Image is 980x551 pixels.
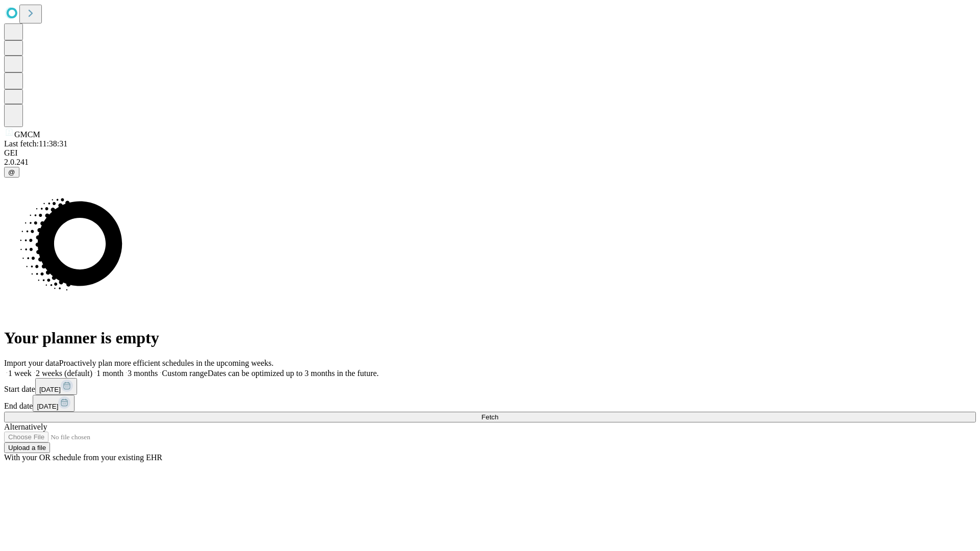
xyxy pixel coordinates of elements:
[4,148,976,158] div: GEI
[162,369,207,378] span: Custom range
[14,130,40,139] span: GMCM
[4,139,67,148] span: Last fetch: 11:38:31
[208,369,379,378] span: Dates can be optimized up to 3 months in the future.
[36,369,92,378] span: 2 weeks (default)
[4,158,976,167] div: 2.0.241
[35,378,77,395] button: [DATE]
[59,359,274,367] span: Proactively plan more efficient schedules in the upcoming weeks.
[8,369,32,378] span: 1 week
[4,412,976,422] button: Fetch
[4,395,976,412] div: End date
[39,386,61,393] span: [DATE]
[4,359,59,367] span: Import your data
[481,413,498,421] span: Fetch
[37,403,58,410] span: [DATE]
[33,395,75,412] button: [DATE]
[96,369,124,378] span: 1 month
[4,167,19,178] button: @
[4,329,976,347] h1: Your planner is empty
[4,442,50,453] button: Upload a file
[128,369,158,378] span: 3 months
[4,378,976,395] div: Start date
[4,453,162,462] span: With your OR schedule from your existing EHR
[8,168,15,176] span: @
[4,422,47,431] span: Alternatively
